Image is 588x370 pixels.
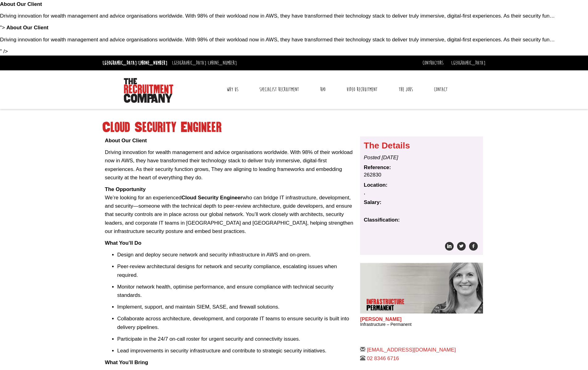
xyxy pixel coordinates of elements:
strong: About Our Client [6,25,48,31]
dd: 262830 [364,171,479,179]
strong: What You’ll Do [105,240,141,246]
strong: What You’ll Bring [105,360,148,365]
strong: About Our Client [105,138,147,143]
li: [GEOGRAPHIC_DATA]: [170,58,238,68]
p: Implement, support, and maintain SIEM, SASE, and firewall solutions. [117,303,356,311]
dt: Salary: [364,199,479,206]
dd: , [364,189,479,196]
img: Amanda Evans's Our Infrastructure Permanent [424,263,483,314]
p: Monitor network health, optimise performance, and ensure compliance with technical security stand... [117,283,356,299]
a: RPO [316,82,330,97]
a: [PHONE_NUMBER] [138,60,167,66]
a: Why Us [222,82,243,97]
li: [GEOGRAPHIC_DATA]: [101,58,169,68]
i: Posted [DATE] [364,155,398,160]
a: Contact [429,82,452,97]
p: We’re looking for an experienced who can bridge IT infrastructure, development, and security—some... [105,185,356,235]
span: Permanent [367,305,403,311]
p: Lead improvements in security infrastructure and contribute to strategic security initiatives. [117,347,356,355]
a: Specialist Recruitment [255,82,304,97]
p: Collaborate across architecture, development, and corporate IT teams to ensure security is built ... [117,314,356,331]
a: The Jobs [394,82,418,97]
h1: Cloud Security Engineer [103,122,485,133]
p: Driving innovation for wealth management and advice organisations worldwide. With 98% of their wo... [105,148,356,182]
p: Infrastructure [367,299,403,311]
h3: Infrastructure – Permanent [360,322,483,327]
h2: [PERSON_NAME] [360,317,483,322]
img: The Recruitment Company [124,78,173,103]
strong: Cloud Security Engineer [182,195,242,201]
p: Participate in the 24/7 on-call roster for urgent security and connectivity issues. [117,335,356,343]
strong: The Opportunity [105,186,146,192]
dt: Classification: [364,216,479,224]
dt: Location: [364,181,479,189]
h3: The Details [364,141,479,151]
a: Contractors [422,60,443,66]
a: 02 8346 6716 [367,355,399,361]
a: Video Recruitment [342,82,382,97]
a: [GEOGRAPHIC_DATA] [451,60,485,66]
a: [PHONE_NUMBER] [208,60,237,66]
dt: Reference: [364,164,479,171]
a: [EMAIL_ADDRESS][DOMAIN_NAME] [367,347,456,353]
p: Peer-review architectural designs for network and security compliance, escalating issues when req... [117,262,356,279]
p: Design and deploy secure network and security infrastructure in AWS and on-prem. [117,251,356,259]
